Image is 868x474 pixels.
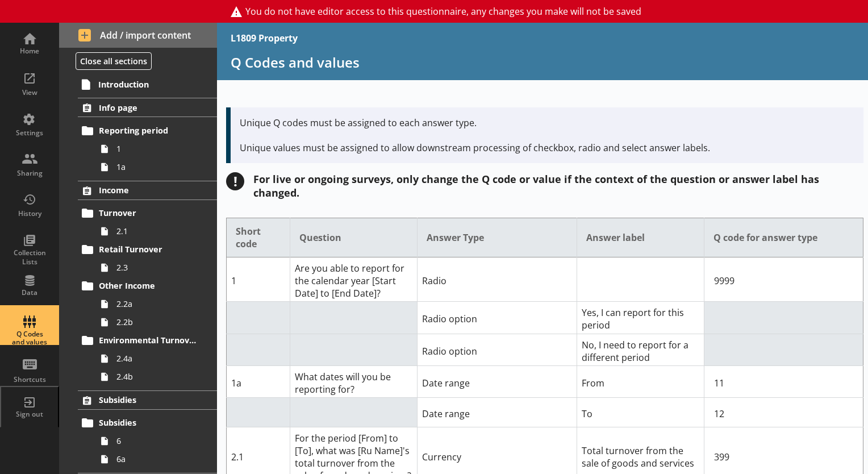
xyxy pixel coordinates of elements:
td: Date range [418,397,577,427]
input: QCode input field [709,446,858,468]
td: Date range [418,365,577,397]
a: 2.4b [95,368,217,386]
td: Are you able to report for the calendar year [Start Date] to [End Date]? [290,257,418,302]
div: Q Codes and values [10,330,49,347]
div: ! [226,172,244,190]
span: 2.2a [116,298,202,309]
li: Turnover2.1 [83,204,217,240]
a: Info page [78,98,217,117]
button: Close all sections [76,52,152,70]
span: 6a [116,454,202,464]
td: What dates will you be reporting for? [290,365,418,397]
a: Introduction [77,75,217,93]
a: 2.4a [95,350,217,368]
span: 1a [116,161,202,172]
span: Subsidies [99,417,197,428]
li: Other Income2.2a2.2b [83,277,217,331]
a: Subsidies [78,390,217,410]
span: Environmental Turnover [99,335,197,346]
li: Subsidies66a [83,414,217,468]
div: Data [10,288,49,297]
td: Radio option [418,302,577,334]
li: Reporting period11a [83,122,217,176]
a: Subsidies [78,414,217,432]
span: Add / import content [78,29,198,41]
td: 1a [227,365,290,397]
td: From [577,365,704,397]
li: SubsidiesSubsidies66a [59,390,217,468]
span: Subsidies [99,394,197,405]
th: Short code [227,218,290,257]
div: L1809 Property [231,32,298,44]
a: 2.2a [95,295,217,313]
span: 2.4b [116,371,202,382]
div: Home [10,47,49,56]
div: Settings [10,128,49,138]
li: Retail Turnover2.3 [83,240,217,277]
div: Sign out [10,410,49,419]
th: Answer label [577,218,704,257]
td: Radio option [418,334,577,365]
a: Environmental Turnover [78,331,217,350]
td: To [577,397,704,427]
li: Info pageReporting period11a [59,98,217,176]
th: Question [290,218,418,257]
span: 6 [116,435,202,446]
input: QCode input field [709,269,858,292]
div: Collection Lists [10,248,49,266]
a: Retail Turnover [78,240,217,259]
a: 2.2b [95,313,217,331]
a: 1 [95,140,217,158]
div: For live or ongoing surveys, only change the Q code or value if the context of the question or an... [253,172,863,199]
p: Unique Q codes must be assigned to each answer type. Unique values must be assigned to allow down... [240,117,854,154]
a: 6a [95,450,217,468]
span: 2.4a [116,353,202,364]
th: Q code for answer type [704,218,863,257]
td: No, I need to report for a different period [577,334,704,365]
td: Yes, I can report for this period [577,302,704,334]
a: Turnover [78,204,217,222]
button: Add / import content [59,23,217,48]
input: QCode input field [709,402,858,425]
input: QCode input field [709,372,858,394]
a: Other Income [78,277,217,295]
li: Environmental Turnover2.4a2.4b [83,331,217,386]
div: History [10,209,49,218]
span: Info page [99,102,197,113]
h1: Q Codes and values [231,53,854,71]
span: Introduction [98,79,197,90]
span: Other Income [99,280,197,291]
td: 1 [227,257,290,302]
a: Income [78,181,217,200]
div: Sharing [10,169,49,178]
span: 2.2b [116,317,202,327]
div: Shortcuts [10,375,49,384]
a: Reporting period [78,122,217,140]
th: Answer Type [418,218,577,257]
span: Income [99,185,197,196]
span: Retail Turnover [99,244,197,255]
span: 2.3 [116,262,202,273]
a: 2.1 [95,222,217,240]
a: 1a [95,158,217,176]
a: 6 [95,432,217,450]
span: Reporting period [99,125,197,136]
li: IncomeTurnover2.1Retail Turnover2.3Other Income2.2a2.2bEnvironmental Turnover2.4a2.4b [59,181,217,386]
a: 2.3 [95,259,217,277]
span: Turnover [99,207,197,218]
span: 1 [116,143,202,154]
div: View [10,88,49,97]
span: 2.1 [116,226,202,236]
td: Radio [418,257,577,302]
